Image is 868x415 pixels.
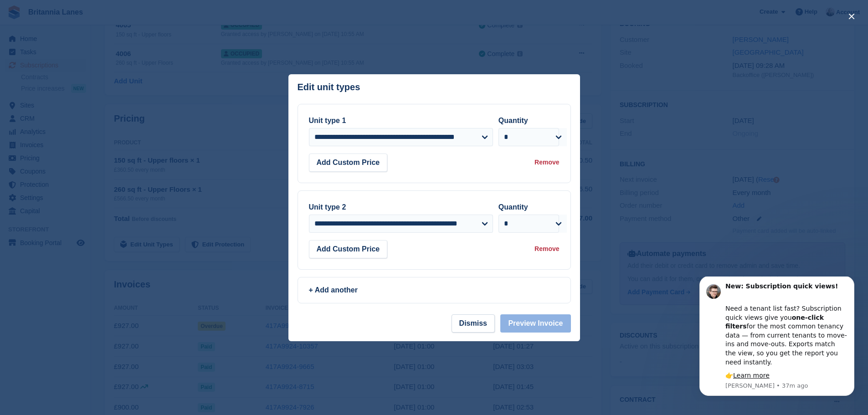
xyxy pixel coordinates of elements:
[40,5,162,104] div: Message content
[498,117,528,124] label: Quantity
[498,203,528,211] label: Quantity
[534,158,559,167] div: Remove
[452,314,495,333] button: Dismiss
[309,285,560,296] div: + Add another
[686,277,868,401] iframe: Intercom notifications message
[298,277,571,303] a: + Add another
[47,95,84,102] a: Learn more
[309,240,388,258] button: Add Custom Price
[534,244,559,254] div: Remove
[309,117,346,124] label: Unit type 1
[298,82,360,92] p: Edit unit types
[500,314,570,333] button: Preview Invoice
[40,105,162,113] p: Message from Steven, sent 37m ago
[40,19,162,90] div: Need a tenant list fast? Subscription quick views give you for the most common tenancy data — fro...
[40,95,162,104] div: 👉
[844,9,859,24] button: close
[309,154,388,172] button: Add Custom Price
[40,6,152,13] b: New: Subscription quick views!
[21,8,35,22] img: Profile image for Steven
[309,203,346,211] label: Unit type 2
